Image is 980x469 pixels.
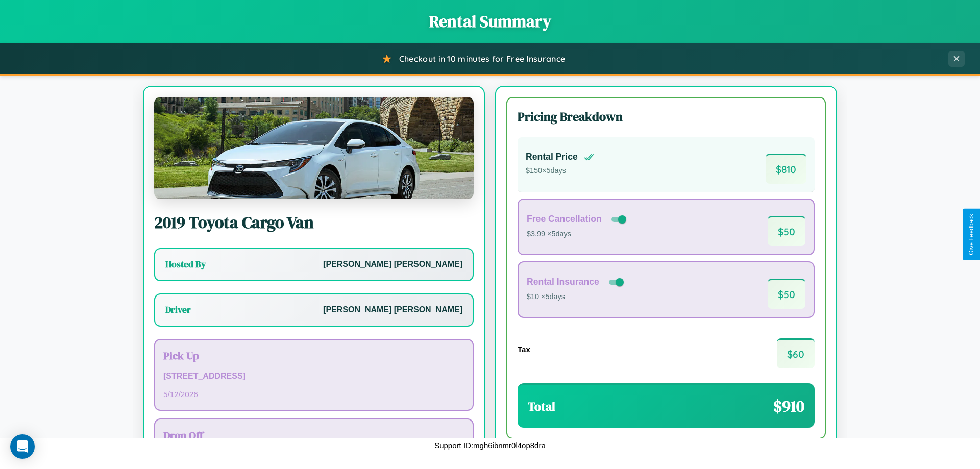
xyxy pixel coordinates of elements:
span: $ 810 [766,154,806,184]
h4: Rental Price [526,152,578,162]
h1: Rental Summary [10,10,970,33]
div: Open Intercom Messenger [10,434,35,459]
p: [PERSON_NAME] [PERSON_NAME] [323,257,462,272]
p: $3.99 × 5 days [527,228,628,241]
p: $ 150 × 5 days [526,164,594,178]
h2: 2019 Toyota Cargo Van [154,211,474,234]
h3: Hosted By [165,258,206,270]
span: Checkout in 10 minutes for Free Insurance [399,54,565,64]
p: 5 / 12 / 2026 [163,387,464,401]
p: [STREET_ADDRESS] [163,369,464,384]
h3: Total [528,398,555,415]
span: $ 50 [768,279,805,309]
p: $10 × 5 days [527,290,626,304]
h3: Drop Off [163,428,464,442]
span: $ 60 [777,338,815,368]
h4: Free Cancellation [527,214,602,225]
div: Give Feedback [968,214,975,255]
span: $ 50 [768,216,805,246]
img: Toyota Cargo Van [154,97,474,199]
h4: Rental Insurance [527,277,599,287]
h3: Pricing Breakdown [518,108,815,125]
h3: Pick Up [163,348,464,363]
p: [PERSON_NAME] [PERSON_NAME] [323,303,462,317]
span: $ 910 [773,395,804,417]
h3: Driver [165,304,191,316]
p: Support ID: mgh6ibnmr0l4op8dra [434,438,546,452]
h4: Tax [518,345,530,354]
